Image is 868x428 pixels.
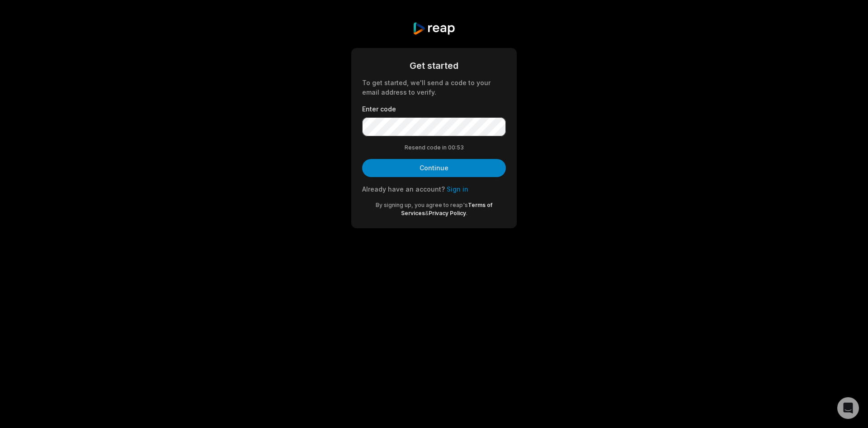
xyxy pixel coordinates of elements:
[362,185,445,193] span: Already have an account?
[362,59,506,72] div: Get started
[425,210,429,216] span: &
[837,397,859,419] div: Open Intercom Messenger
[362,78,506,97] div: To get started, we'll send a code to your email address to verify.
[401,202,493,216] a: Terms of Services
[466,210,467,216] span: .
[429,210,466,216] a: Privacy Policy
[412,22,455,35] img: reap
[362,104,506,114] label: Enter code
[457,144,464,152] span: 53
[447,185,468,193] a: Sign in
[376,202,468,208] span: By signing up, you agree to reap's
[362,159,506,177] button: Continue
[362,144,506,152] div: Resend code in 00:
